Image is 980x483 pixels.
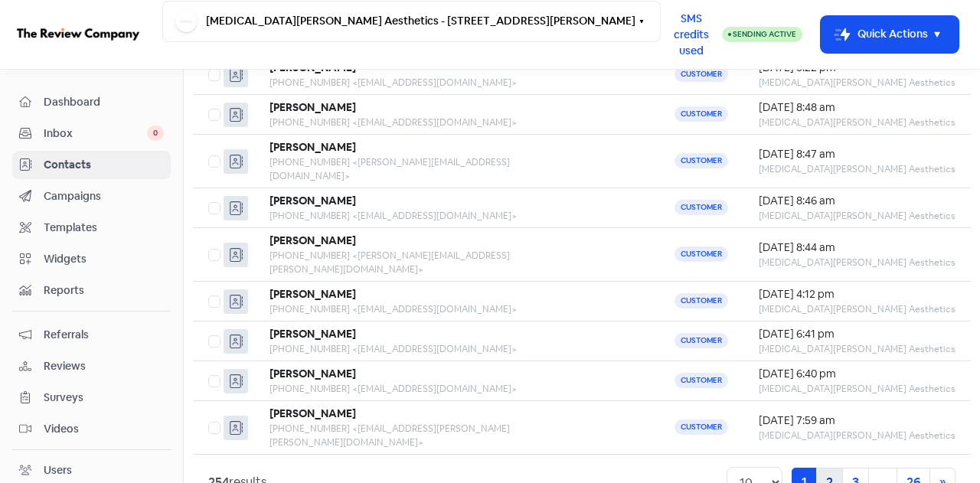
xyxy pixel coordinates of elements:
[44,282,164,299] span: Reports
[44,358,164,374] span: Reviews
[44,462,72,478] div: Users
[759,162,955,176] div: [MEDICAL_DATA][PERSON_NAME] Aesthetics
[675,293,728,308] span: Customer
[12,119,171,148] a: Inbox 0
[269,406,356,420] b: [PERSON_NAME]
[759,302,955,316] div: [MEDICAL_DATA][PERSON_NAME] Aesthetics
[269,249,559,276] div: [PHONE_NUMBER] <[PERSON_NAME][EMAIL_ADDRESS][PERSON_NAME][DOMAIN_NAME]>
[269,233,356,247] b: [PERSON_NAME]
[12,321,171,349] a: Referrals
[44,157,164,173] span: Contacts
[759,193,955,209] div: [DATE] 8:46 am
[269,140,356,154] b: [PERSON_NAME]
[269,100,356,114] b: [PERSON_NAME]
[12,214,171,242] a: Templates
[44,251,164,267] span: Widgets
[269,287,356,301] b: [PERSON_NAME]
[269,342,559,356] div: [PHONE_NUMBER] <[EMAIL_ADDRESS][DOMAIN_NAME]>
[759,413,955,429] div: [DATE] 7:59 am
[759,286,955,302] div: [DATE] 4:12 pm
[162,1,661,42] button: [MEDICAL_DATA][PERSON_NAME] Aesthetics - [STREET_ADDRESS][PERSON_NAME]
[269,367,356,380] b: [PERSON_NAME]
[759,326,955,342] div: [DATE] 6:41 pm
[675,419,728,435] span: Customer
[44,327,164,343] span: Referrals
[675,200,728,215] span: Customer
[759,76,955,90] div: [MEDICAL_DATA][PERSON_NAME] Aesthetics
[675,67,728,82] span: Customer
[12,182,171,210] a: Campaigns
[674,11,709,59] span: SMS credits used
[12,276,171,305] a: Reports
[722,25,802,44] a: Sending Active
[269,76,559,90] div: [PHONE_NUMBER] <[EMAIL_ADDRESS][DOMAIN_NAME]>
[759,240,955,256] div: [DATE] 8:44 am
[44,421,164,437] span: Videos
[44,188,164,204] span: Campaigns
[759,100,955,116] div: [DATE] 8:48 am
[675,246,728,262] span: Customer
[269,194,356,207] b: [PERSON_NAME]
[147,126,164,141] span: 0
[759,429,955,442] div: [MEDICAL_DATA][PERSON_NAME] Aesthetics
[759,116,955,129] div: [MEDICAL_DATA][PERSON_NAME] Aesthetics
[44,94,164,110] span: Dashboard
[12,383,171,412] a: Surveys
[269,302,559,316] div: [PHONE_NUMBER] <[EMAIL_ADDRESS][DOMAIN_NAME]>
[675,153,728,168] span: Customer
[44,390,164,406] span: Surveys
[759,146,955,162] div: [DATE] 8:47 am
[12,88,171,116] a: Dashboard
[759,366,955,382] div: [DATE] 6:40 pm
[821,16,959,53] button: Quick Actions
[733,29,796,39] span: Sending Active
[675,333,728,348] span: Customer
[269,327,356,341] b: [PERSON_NAME]
[269,155,559,183] div: [PHONE_NUMBER] <[PERSON_NAME][EMAIL_ADDRESS][DOMAIN_NAME]>
[269,116,559,129] div: [PHONE_NUMBER] <[EMAIL_ADDRESS][DOMAIN_NAME]>
[759,209,955,223] div: [MEDICAL_DATA][PERSON_NAME] Aesthetics
[759,256,955,269] div: [MEDICAL_DATA][PERSON_NAME] Aesthetics
[269,209,559,223] div: [PHONE_NUMBER] <[EMAIL_ADDRESS][DOMAIN_NAME]>
[44,220,164,236] span: Templates
[12,151,171,179] a: Contacts
[269,382,559,396] div: [PHONE_NUMBER] <[EMAIL_ADDRESS][DOMAIN_NAME]>
[759,342,955,356] div: [MEDICAL_DATA][PERSON_NAME] Aesthetics
[44,126,147,142] span: Inbox
[675,373,728,388] span: Customer
[12,352,171,380] a: Reviews
[12,415,171,443] a: Videos
[759,382,955,396] div: [MEDICAL_DATA][PERSON_NAME] Aesthetics
[269,422,559,449] div: [PHONE_NUMBER] <[EMAIL_ADDRESS][PERSON_NAME][PERSON_NAME][DOMAIN_NAME]>
[661,25,722,41] a: SMS credits used
[675,106,728,122] span: Customer
[12,245,171,273] a: Widgets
